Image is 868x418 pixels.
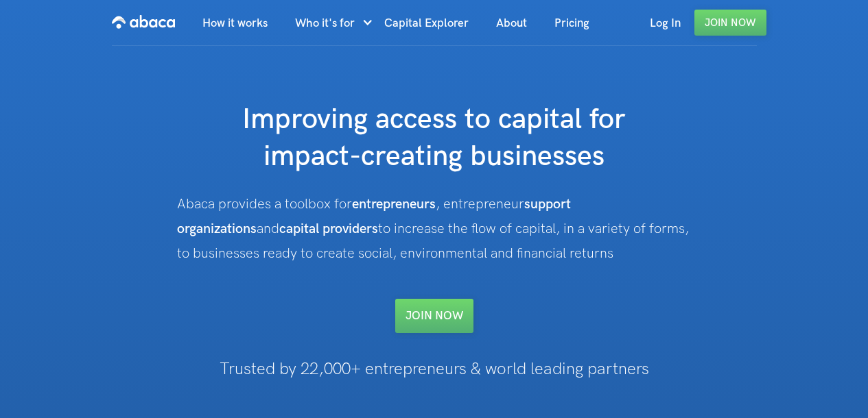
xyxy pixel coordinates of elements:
[112,11,175,33] img: Abaca logo
[352,196,436,212] strong: entrepreneurs
[160,101,709,175] h1: Improving access to capital for impact-creating businesses
[177,192,692,266] div: Abaca provides a toolbox for , entrepreneur and to increase the flow of capital, in a variety of ...
[694,10,766,36] a: Join Now
[130,360,738,378] h1: Trusted by 22,000+ entrepreneurs & world leading partners
[279,221,378,237] strong: capital providers
[395,299,473,333] a: Join NOW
